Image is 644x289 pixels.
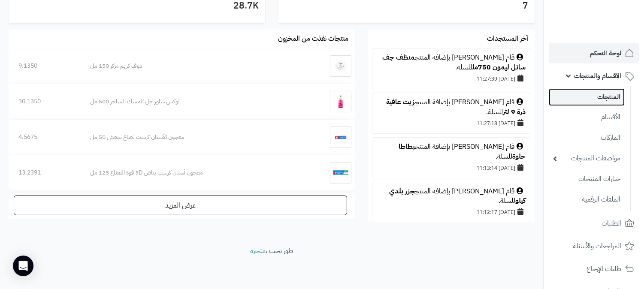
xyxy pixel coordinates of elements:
[549,88,625,106] a: المنتجات
[90,133,296,141] div: معجون الأسنان كرست نعناع منعش 50 مل
[549,43,639,63] a: لوحة التحكم
[377,142,526,162] div: قام [PERSON_NAME] بإضافة المنتج للسلة.
[549,149,625,168] a: مواصفات المنتجات
[90,97,296,106] div: لوكس شاور جل المسك الساحر 500 مل
[549,170,625,188] a: خيارات المنتجات
[386,97,526,117] a: زيت عافية ذرة 9 لتر
[574,70,621,82] span: الأقسام والمنتجات
[399,141,526,162] a: بطاطا حلوة
[330,126,351,148] img: معجون الأسنان كرست نعناع منعش 50 مل
[278,35,348,43] h3: منتجات نفذت من المخزون
[18,133,70,141] div: 4.5675
[487,35,528,43] h3: آخر المستجدات
[573,240,621,252] span: المراجعات والأسئلة
[90,169,296,177] div: معجون أسنان كرست بياض 3D قوة النعناع 125 مل
[250,246,266,256] a: متجرة
[586,6,636,24] img: logo-2.png
[549,190,625,209] a: الملفات الرقمية
[14,196,347,215] a: عرض المزيد
[377,72,526,84] div: [DATE] 11:27:39
[377,206,526,218] div: [DATE] 11:12:17
[90,62,296,70] div: دوف كريم مركز 150 مل
[549,129,625,147] a: الماركات
[590,47,621,59] span: لوحة التحكم
[587,263,621,275] span: طلبات الإرجاع
[377,117,526,129] div: [DATE] 11:27:18
[18,97,70,106] div: 30.1350
[389,186,526,206] a: جزر بلدي كيلو
[13,256,33,276] div: Open Intercom Messenger
[602,217,621,229] span: الطلبات
[377,53,526,72] div: قام [PERSON_NAME] بإضافة المنتج للسلة.
[549,213,639,234] a: الطلبات
[330,91,351,112] img: لوكس شاور جل المسك الساحر 500 مل
[18,62,70,70] div: 9.1350
[549,236,639,256] a: المراجعات والأسئلة
[330,55,351,77] img: دوف كريم مركز 150 مل
[377,97,526,117] div: قام [PERSON_NAME] بإضافة المنتج للسلة.
[549,108,625,126] a: الأقسام
[377,187,526,206] div: قام [PERSON_NAME] بإضافة المنتج للسلة.
[549,259,639,279] a: طلبات الإرجاع
[377,162,526,174] div: [DATE] 11:13:14
[330,162,351,184] img: معجون أسنان كرست بياض 3D قوة النعناع 125 مل
[18,169,70,177] div: 13.2391
[382,52,526,72] a: منظف جف سائل ليمون 750مل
